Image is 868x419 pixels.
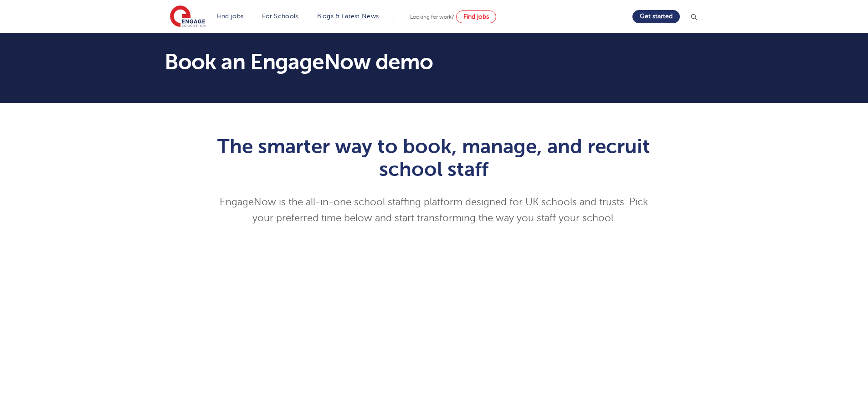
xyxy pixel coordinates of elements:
a: Find jobs [217,13,244,20]
span: Find jobs [463,13,489,20]
a: Find jobs [456,10,496,23]
a: Blogs & Latest News [317,13,379,20]
a: Get started [632,10,680,23]
span: Looking for work? [410,14,454,20]
a: For Schools [262,13,298,20]
p: EngageNow is the all-in-one school staffing platform designed for UK schools and trusts. Pick you... [211,194,657,226]
img: Engage Education [170,5,205,28]
h1: The smarter way to book, manage, and recruit school staff [211,135,657,181]
h1: Book an EngageNow demo [164,51,519,73]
